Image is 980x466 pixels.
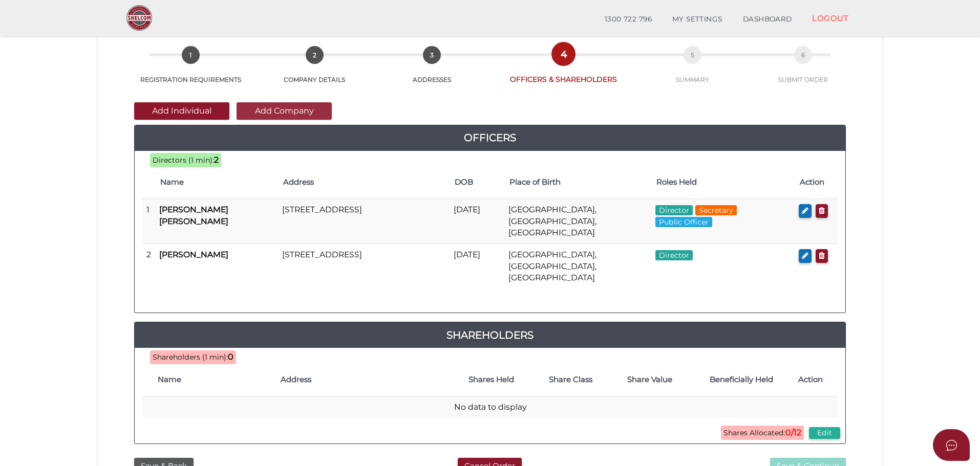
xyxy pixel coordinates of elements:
span: Shareholders (1 min): [153,352,228,362]
span: 2 [306,46,324,64]
a: DASHBOARD [733,9,802,30]
h4: Address [281,375,446,384]
h4: Action [798,375,833,384]
a: 4OFFICERS & SHAREHOLDERS [492,56,635,84]
button: Add Company [237,102,332,120]
h4: Share Class [537,375,605,384]
span: Directors (1 min): [153,156,214,165]
span: Director [655,205,693,215]
b: [PERSON_NAME] [PERSON_NAME] [159,205,228,226]
span: 4 [555,45,572,63]
h4: Roles Held [656,178,790,187]
span: 5 [684,46,701,64]
b: 0/12 [785,428,801,437]
button: Edit [809,427,840,439]
button: Open asap [933,429,970,461]
span: Director [655,250,693,260]
span: 6 [794,46,812,64]
a: 2COMPANY DETAILS [257,57,372,84]
h4: Share Value [615,375,684,384]
b: [PERSON_NAME] [159,250,228,259]
a: 1REGISTRATION REQUIREMENTS [124,57,257,84]
span: 1 [182,46,200,64]
h4: Action [800,178,833,187]
h4: DOB [455,178,499,187]
a: MY SETTINGS [662,9,733,30]
b: 0 [228,352,233,362]
td: [DATE] [450,244,504,289]
a: 1300 722 796 [594,9,662,30]
h4: Place of Birth [509,178,646,187]
td: 2 [142,244,155,289]
td: 1 [142,199,155,244]
span: 3 [423,46,441,64]
button: Add Individual [134,102,229,120]
b: 2 [214,155,219,165]
h4: Address [283,178,444,187]
td: [STREET_ADDRESS] [278,199,450,244]
td: [DATE] [450,199,504,244]
h4: Beneficially Held [694,375,788,384]
a: Officers [135,129,845,146]
td: [GEOGRAPHIC_DATA], [GEOGRAPHIC_DATA], [GEOGRAPHIC_DATA] [504,244,651,289]
td: [GEOGRAPHIC_DATA], [GEOGRAPHIC_DATA], [GEOGRAPHIC_DATA] [504,199,651,244]
h4: Name [160,178,273,187]
td: [STREET_ADDRESS] [278,244,450,289]
a: 3ADDRESSES [372,57,492,84]
td: No data to display [142,396,838,418]
a: Shareholders [135,327,845,343]
a: LOGOUT [802,8,859,29]
h4: Name [158,375,270,384]
h4: Shares Held [457,375,526,384]
span: Secretary [695,205,737,215]
span: Shares Allocated: [721,426,804,440]
a: 5SUMMARY [635,57,750,84]
span: Public Officer [655,217,712,227]
a: 6SUBMIT ORDER [750,57,856,84]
